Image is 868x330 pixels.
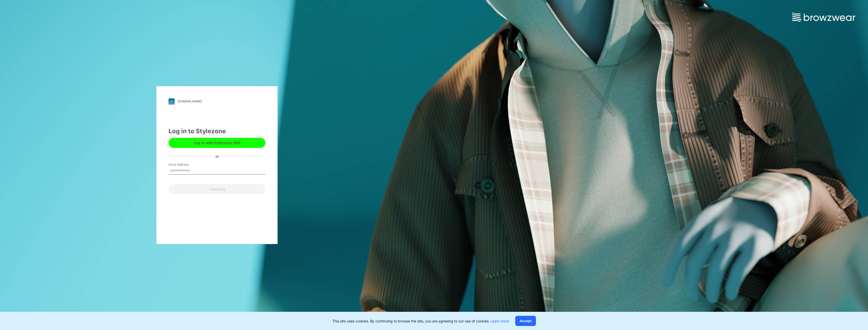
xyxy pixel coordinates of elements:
[332,318,509,324] p: This site uses cookies. By continuing to browse the site, you are agreeing to our use of cookies.
[169,127,265,136] div: Log in to Stylezone
[169,98,175,104] img: svg+xml;base64,PHN2ZyB3aWR0aD0iMjgiIGhlaWdodD0iMjgiIHZpZXdCb3g9IjAgMCAyOCAyOCIgZmlsbD0ibm9uZSIgeG...
[491,319,509,323] a: Learn more
[792,13,855,22] img: browzwear-logo.73288ffb.svg
[169,138,265,148] button: Log in with Enterprise SSO
[515,316,536,326] button: Accept
[211,153,223,159] div: or
[169,98,265,104] a: [DOMAIN_NAME]
[178,99,202,103] div: [DOMAIN_NAME]
[169,162,204,167] label: Email Address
